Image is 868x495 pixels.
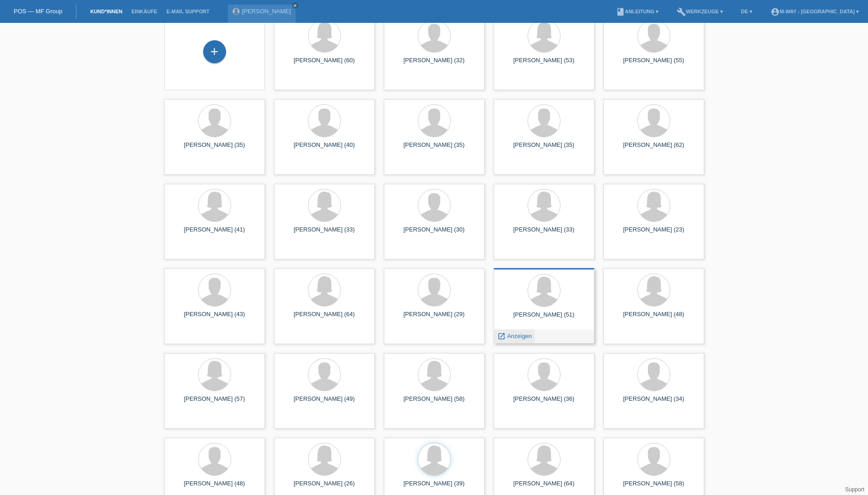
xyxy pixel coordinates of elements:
i: account_circle [771,7,780,16]
a: bookAnleitung ▾ [611,9,663,14]
a: Kund*innen [86,9,127,14]
div: [PERSON_NAME] (23) [611,226,697,241]
div: [PERSON_NAME] (62) [611,141,697,156]
div: [PERSON_NAME] (29) [391,311,477,325]
div: [PERSON_NAME] (58) [611,480,697,495]
div: [PERSON_NAME] (39) [391,480,477,495]
div: [PERSON_NAME] (55) [611,57,697,71]
a: [PERSON_NAME] [242,8,291,15]
a: E-Mail Support [162,9,214,14]
div: [PERSON_NAME] (58) [391,395,477,410]
a: account_circlem-way - [GEOGRAPHIC_DATA] ▾ [766,9,863,14]
i: book [616,7,625,16]
div: [PERSON_NAME] (60) [281,57,367,71]
div: [PERSON_NAME] (64) [281,311,367,325]
div: [PERSON_NAME] (40) [281,141,367,156]
div: [PERSON_NAME] (53) [501,57,587,71]
div: [PERSON_NAME] (36) [501,395,587,410]
div: [PERSON_NAME] (26) [281,480,367,495]
div: [PERSON_NAME] (35) [391,141,477,156]
i: build [677,7,686,16]
a: Support [845,486,864,493]
i: launch [497,332,506,340]
div: [PERSON_NAME] (43) [172,311,258,325]
a: DE ▾ [737,9,757,14]
a: buildWerkzeuge ▾ [672,9,728,14]
div: [PERSON_NAME] (51) [501,311,587,326]
div: [PERSON_NAME] (49) [281,395,367,410]
a: POS — MF Group [14,8,62,15]
a: close [292,2,298,9]
a: launch Anzeigen [497,333,532,339]
div: [PERSON_NAME] (32) [391,57,477,71]
div: [PERSON_NAME] (35) [501,141,587,156]
div: [PERSON_NAME] (30) [391,226,477,241]
div: Kund*in hinzufügen [204,44,226,59]
div: [PERSON_NAME] (33) [501,226,587,241]
div: [PERSON_NAME] (34) [611,395,697,410]
div: [PERSON_NAME] (48) [172,480,258,495]
div: [PERSON_NAME] (57) [172,395,258,410]
div: [PERSON_NAME] (41) [172,226,258,241]
div: [PERSON_NAME] (33) [281,226,367,241]
a: Einkäufe [127,9,162,14]
div: [PERSON_NAME] (64) [501,480,587,495]
div: [PERSON_NAME] (48) [611,311,697,325]
i: close [293,3,297,8]
span: Anzeigen [507,333,532,339]
div: [PERSON_NAME] (35) [172,141,258,156]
